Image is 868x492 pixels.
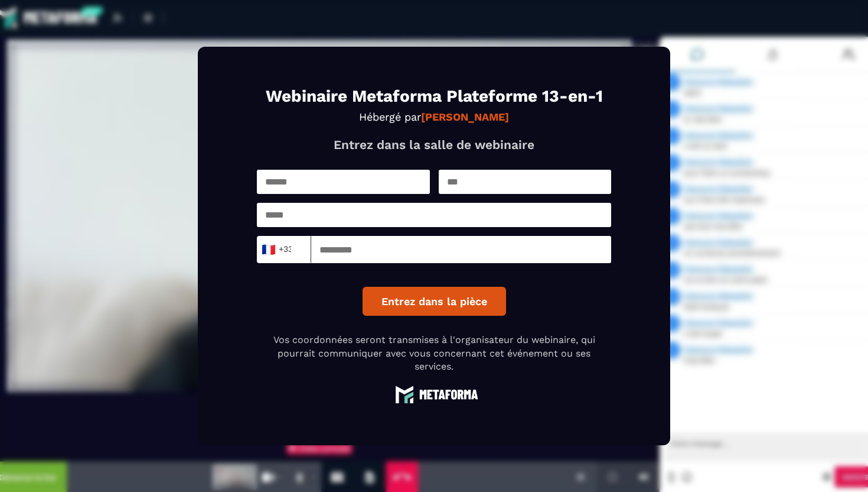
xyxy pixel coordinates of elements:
[261,241,276,258] span: 🇫🇷
[265,241,289,258] span: +33
[363,287,506,316] button: Entrez dans la pièce
[257,137,611,152] p: Entrez dans la salle de webinaire
[257,334,611,373] p: Vos coordonnées seront transmises à l'organisateur du webinaire, qui pourrait communiquer avec vo...
[390,385,478,403] img: logo
[257,88,611,105] h1: Webinaire Metaforma Plateforme 13-en-1
[257,111,611,123] p: Hébergé par
[257,236,311,263] div: Search for option
[292,241,301,258] input: Search for option
[421,111,509,123] strong: [PERSON_NAME]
